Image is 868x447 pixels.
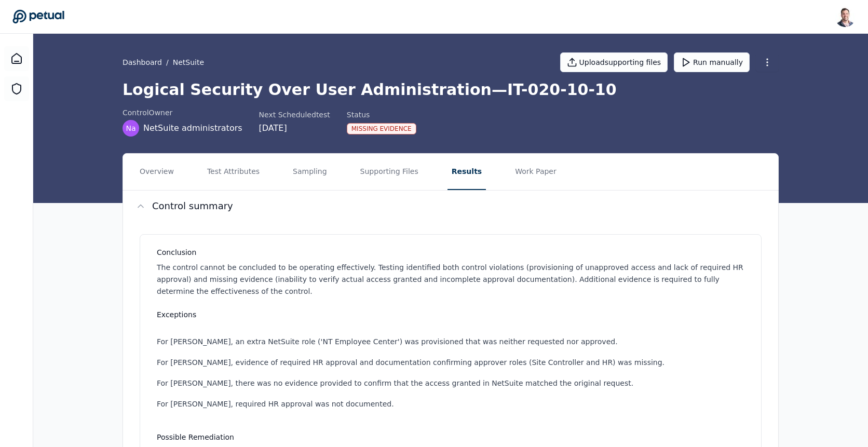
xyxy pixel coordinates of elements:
h3: Possible Remediation [157,432,749,442]
button: Uploadsupporting files [560,52,668,72]
button: Control summary [123,191,778,222]
div: Next Scheduled test [259,110,330,120]
div: control Owner [123,107,242,118]
div: Missing Evidence [347,123,416,134]
img: Snir Kodesh [835,6,856,27]
button: Work Paper [511,154,561,190]
button: Supporting Files [356,154,423,190]
button: Overview [135,154,178,190]
div: [DATE] [259,122,330,134]
p: The control cannot be concluded to be operating effectively. Testing identified both control viol... [157,262,749,297]
h2: Control summary [152,199,233,213]
span: NetSuite administrators [143,122,242,134]
button: Test Attributes [203,154,264,190]
div: / [123,57,204,67]
h3: Exceptions [157,309,749,320]
a: Go to Dashboard [12,9,64,24]
a: SOC [4,76,29,101]
li: For [PERSON_NAME], evidence of required HR approval and documentation confirming approver roles (... [157,357,749,368]
button: Sampling [289,154,331,190]
nav: Tabs [123,154,778,190]
h3: Conclusion [157,247,749,258]
li: For [PERSON_NAME], required HR approval was not documented. [157,399,749,409]
a: Dashboard [4,46,29,71]
div: Status [347,110,416,120]
button: Run manually [674,52,750,72]
a: Dashboard [123,57,162,67]
span: Na [126,123,135,133]
button: NetSuite [173,57,204,67]
li: For [PERSON_NAME], there was no evidence provided to confirm that the access granted in NetSuite ... [157,378,749,388]
li: For [PERSON_NAME], an extra NetSuite role ('NT Employee Center') was provisioned that was neither... [157,336,749,347]
h1: Logical Security Over User Administration — IT-020-10-10 [123,80,779,99]
button: Results [447,154,486,190]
